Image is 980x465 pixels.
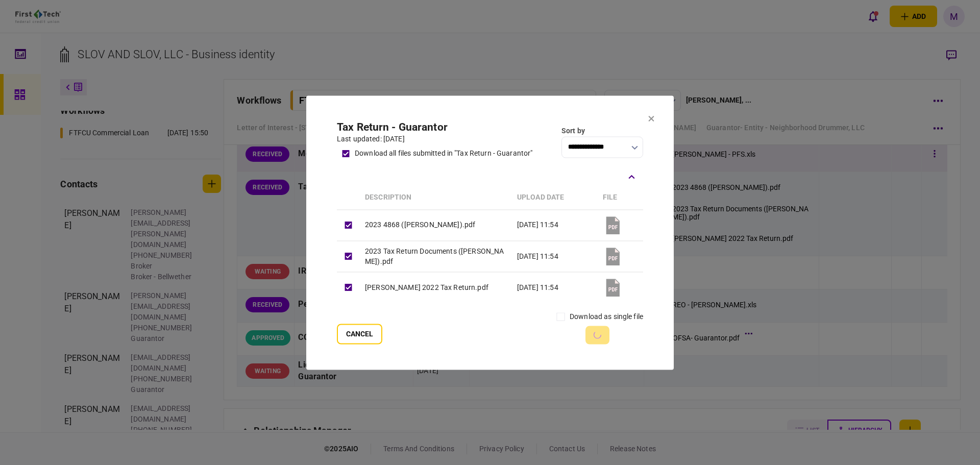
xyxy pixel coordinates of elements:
td: 2023 Tax Return Documents ([PERSON_NAME]).pdf [360,240,512,272]
div: download all files submitted in "Tax Return - Guarantor" [355,148,532,159]
th: upload date [512,186,598,210]
label: download as single file [570,311,643,322]
th: Description [360,186,512,210]
div: Sort by [561,126,643,136]
td: [PERSON_NAME] 2022 Tax Return.pdf [360,272,512,303]
h2: Tax Return - Guarantor [337,121,532,134]
td: 2023 4868 ([PERSON_NAME]).pdf [360,209,512,240]
td: [DATE] 11:54 [512,209,598,240]
div: last updated: [DATE] [337,134,532,144]
td: [DATE] 11:54 [512,240,598,272]
th: file [598,186,643,210]
button: Cancel [337,324,382,344]
td: [DATE] 11:54 [512,272,598,303]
